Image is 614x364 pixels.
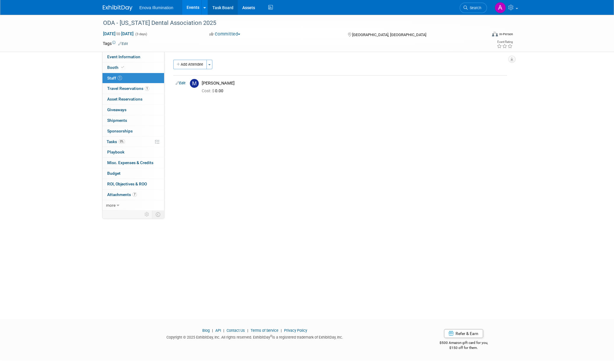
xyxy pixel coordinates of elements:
[495,2,506,13] img: Abby Nelson
[107,171,121,176] span: Budget
[284,328,307,333] a: Privacy Policy
[107,65,125,70] span: Booth
[102,137,164,147] a: Tasks0%
[135,32,147,36] span: (3 days)
[202,80,505,86] div: [PERSON_NAME]
[279,328,283,333] span: |
[118,139,125,144] span: 0%
[352,33,426,37] span: [GEOGRAPHIC_DATA], [GEOGRAPHIC_DATA]
[103,333,407,340] div: Copyright © 2025 ExhibitDay, Inc. All rights reserved. ExhibitDay is a registered trademark of Ex...
[468,6,481,10] span: Search
[416,345,512,350] div: $150 off for them.
[107,150,124,154] span: Playbook
[107,54,140,59] span: Event Information
[215,328,221,333] a: API
[246,328,250,333] span: |
[176,81,185,85] a: Edit
[222,328,226,333] span: |
[416,337,512,350] div: $500 Amazon gift card for you,
[173,60,207,69] button: Add Attendee
[270,334,272,338] sup: ®
[107,86,149,91] span: Travel Reservations
[140,5,173,10] span: Enova Illumination
[202,88,226,93] span: 0.00
[116,31,121,36] span: to
[142,211,152,218] td: Personalize Event Tab Strip
[102,168,164,179] a: Budget
[102,62,164,73] a: Booth
[211,328,214,333] span: |
[101,18,478,28] div: ODA - [US_STATE] Dental Association 2025
[202,328,210,333] a: Blog
[102,158,164,168] a: Misc. Expenses & Credits
[251,328,278,333] a: Terms of Service
[102,147,164,157] a: Playbook
[102,83,164,94] a: Travel Reservations1
[460,3,487,13] a: Search
[103,5,132,11] img: ExhibitDay
[106,203,116,208] span: more
[107,76,122,80] span: Staff
[107,182,147,186] span: ROI, Objectives & ROO
[499,32,513,36] div: In-Person
[102,200,164,211] a: more
[103,41,128,46] td: Tags
[107,107,126,112] span: Giveaways
[121,66,124,69] i: Booth reservation complete
[452,31,513,40] div: Event Format
[102,73,164,83] a: Staff1
[107,118,127,123] span: Shipments
[202,88,215,93] span: Cost: $
[118,76,122,80] span: 1
[102,115,164,126] a: Shipments
[103,31,134,36] span: [DATE] [DATE]
[444,329,483,338] a: Refer & Earn
[145,86,149,91] span: 1
[102,179,164,189] a: ROI, Objectives & ROO
[118,42,128,46] a: Edit
[496,41,512,43] div: Event Rating
[102,52,164,62] a: Event Information
[102,94,164,104] a: Asset Reservations
[102,105,164,115] a: Giveaways
[227,328,245,333] a: Contact Us
[107,129,133,133] span: Sponsorships
[207,31,243,37] button: Committed
[107,192,137,197] span: Attachments
[102,126,164,136] a: Sponsorships
[107,97,142,101] span: Asset Reservations
[492,32,498,36] img: Format-Inperson.png
[107,139,125,144] span: Tasks
[152,211,164,218] td: Toggle Event Tabs
[102,190,164,200] a: Attachments7
[107,160,153,165] span: Misc. Expenses & Credits
[132,192,137,197] span: 7
[190,79,199,88] img: M.jpg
